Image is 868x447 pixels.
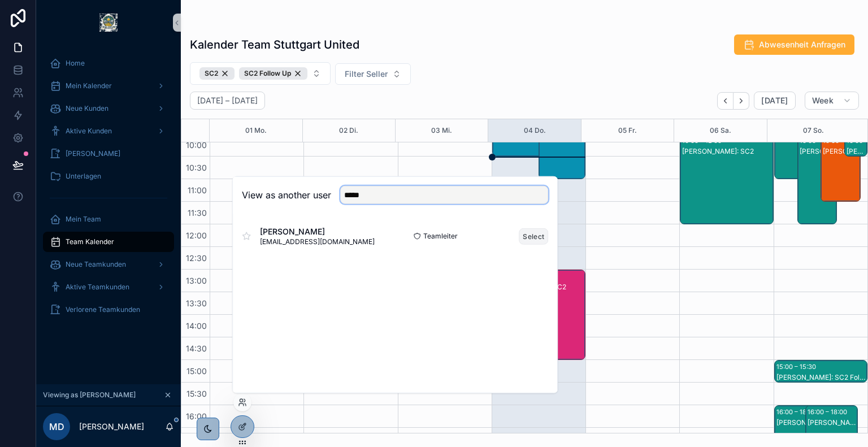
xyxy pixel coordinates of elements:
[823,147,859,156] div: [PERSON_NAME]: SC2 Follow Up
[776,361,819,372] div: 15:00 – 15:30
[190,37,359,53] h1: Kalender Team Stuttgart United
[717,92,734,110] button: Back
[183,344,210,353] span: 14:30
[821,134,860,201] div: 10:00 – 11:30[PERSON_NAME]: SC2 Follow Up
[734,34,854,55] button: Abwesenheit Anfragen
[184,366,210,376] span: 15:00
[680,134,772,224] div: 10:00 – 12:00[PERSON_NAME]: SC2
[43,98,174,119] a: Neue Kunden
[66,260,126,269] span: Neue Teamkunden
[260,237,375,246] span: [EMAIL_ADDRESS][DOMAIN_NAME]
[183,140,210,150] span: 10:00
[519,228,548,244] button: Select
[49,420,64,433] span: MD
[808,406,850,418] div: 16:00 – 18:00
[710,119,731,142] button: 06 Sa.
[199,67,235,80] button: Unselect SC_2
[36,45,181,335] div: scrollable content
[618,119,637,142] button: 05 Fr.
[66,127,112,136] span: Aktive Kunden
[524,119,546,142] button: 04 Do.
[812,96,834,106] span: Week
[734,92,749,110] button: Next
[183,253,210,263] span: 12:30
[66,81,112,90] span: Mein Kalender
[242,188,331,202] h2: View as another user
[845,134,867,156] div: 10:00 – 10:30[PERSON_NAME]: SC2 Follow Up
[66,104,108,113] span: Neue Kunden
[431,119,452,142] button: 03 Mi.
[183,276,210,285] span: 13:00
[776,373,866,382] div: [PERSON_NAME]: SC2 Follow Up
[805,92,859,110] button: Week
[197,95,258,106] h2: [DATE] – [DATE]
[759,39,845,50] span: Abwesenheit Anfragen
[335,63,411,85] button: Select Button
[775,361,867,382] div: 15:00 – 15:30[PERSON_NAME]: SC2 Follow Up
[43,277,174,297] a: Aktive Teamkunden
[339,119,358,142] button: 02 Di.
[798,134,836,224] div: 10:00 – 12:00[PERSON_NAME]: SC2
[183,321,210,331] span: 14:00
[66,215,101,224] span: Mein Team
[66,172,101,181] span: Unterlagen
[66,59,85,68] span: Home
[239,67,307,80] div: SC2 Follow Up
[43,144,174,164] a: [PERSON_NAME]
[190,62,331,85] button: Select Button
[43,390,136,400] span: Viewing as [PERSON_NAME]
[245,119,267,142] button: 01 Mo.
[43,209,174,229] a: Mein Team
[185,185,210,195] span: 11:00
[66,305,140,314] span: Verlorene Teamkunden
[800,147,836,156] div: [PERSON_NAME]: SC2
[183,163,210,172] span: 10:30
[66,149,120,158] span: [PERSON_NAME]
[260,226,375,237] span: [PERSON_NAME]
[345,68,388,80] span: Filter Seller
[43,166,174,186] a: Unterlagen
[183,411,210,421] span: 16:00
[183,231,210,240] span: 12:00
[43,121,174,141] a: Aktive Kunden
[776,418,826,427] div: [PERSON_NAME]: SC2
[43,53,174,73] a: Home
[183,298,210,308] span: 13:30
[808,418,857,427] div: [PERSON_NAME]: SC2
[239,67,307,80] button: Unselect SC_2_FOLLOW_UP
[776,406,819,418] div: 16:00 – 18:00
[43,254,174,275] a: Neue Teamkunden
[761,96,788,106] span: [DATE]
[43,232,174,252] a: Team Kalender
[423,232,458,241] span: Teamleiter
[199,67,235,80] div: SC2
[43,300,174,320] a: Verlorene Teamkunden
[754,92,795,110] button: [DATE]
[682,147,772,156] div: [PERSON_NAME]: SC2
[847,147,866,156] div: [PERSON_NAME]: SC2 Follow Up
[803,119,824,142] button: 07 So.
[185,208,210,218] span: 11:30
[43,76,174,96] a: Mein Kalender
[184,389,210,398] span: 15:30
[66,237,114,246] span: Team Kalender
[79,421,144,432] p: [PERSON_NAME]
[99,14,118,32] img: App logo
[66,283,129,292] span: Aktive Teamkunden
